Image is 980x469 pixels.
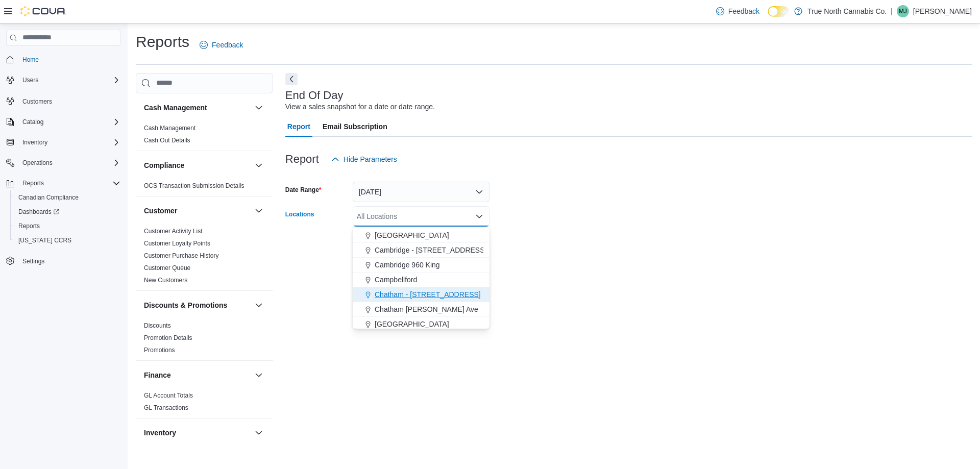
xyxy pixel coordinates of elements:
span: Users [18,74,120,86]
button: Discounts & Promotions [144,300,251,310]
a: Canadian Compliance [14,191,83,204]
a: GL Transactions [144,404,188,411]
p: [PERSON_NAME] [913,5,972,17]
button: Compliance [144,160,251,170]
span: Discounts [144,322,171,330]
button: Users [18,74,42,86]
a: Discounts [144,322,171,329]
span: Canadian Compliance [18,193,79,202]
div: Discounts & Promotions [136,319,273,360]
span: Catalog [22,118,43,126]
button: Inventory [144,428,251,438]
div: Customer [136,225,273,290]
h3: End Of Day [285,89,344,102]
h3: Customer [144,206,177,216]
div: Finance [136,389,273,418]
a: Settings [18,255,48,267]
span: [GEOGRAPHIC_DATA] [375,319,449,329]
button: Campbellford [353,273,489,287]
span: Reports [18,222,40,230]
button: Cambridge - [STREET_ADDRESS] [353,243,489,258]
span: Customer Activity List [144,227,203,235]
a: Cash Management [144,125,195,132]
span: Washington CCRS [14,234,120,246]
span: Home [22,56,39,64]
label: Locations [285,210,314,218]
button: [US_STATE] CCRS [10,233,125,248]
span: Home [18,53,120,66]
span: Customer Loyalty Points [144,239,210,248]
button: Compliance [253,159,265,171]
span: Email Subscription [323,116,387,137]
span: Dashboards [14,206,120,218]
button: Cash Management [144,103,251,113]
a: Cash Out Details [144,137,190,144]
span: Customers [22,97,52,106]
a: Feedback [195,35,247,55]
button: Reports [18,177,48,189]
span: Inventory [18,136,120,149]
span: Hide Parameters [344,154,397,164]
button: [GEOGRAPHIC_DATA] [353,228,489,243]
span: Canadian Compliance [14,191,120,204]
button: Finance [144,370,251,380]
span: [GEOGRAPHIC_DATA] [375,230,449,240]
a: Customers [18,95,56,108]
div: Cash Management [136,122,273,151]
a: Dashboards [10,205,125,219]
span: MJ [899,5,907,17]
a: Customer Loyalty Points [144,240,210,247]
button: Operations [2,156,125,170]
span: Catalog [18,116,120,128]
button: Reports [2,176,125,190]
button: Home [2,52,125,67]
span: Feedback [212,40,243,50]
span: Settings [22,257,44,265]
span: Dashboards [18,208,59,216]
button: Inventory [253,427,265,439]
span: Reports [14,220,120,232]
a: Customer Queue [144,264,190,271]
span: Inventory [22,138,47,146]
span: Users [22,76,38,84]
button: Canadian Compliance [10,190,125,205]
button: Inventory [2,135,125,150]
button: Customers [2,93,125,108]
h3: Finance [144,370,171,380]
p: | [891,5,893,17]
span: Customers [18,94,120,107]
span: Cash Management [144,124,195,132]
button: Cash Management [253,102,265,114]
a: Feedback [712,1,764,21]
button: Next [285,73,298,85]
h3: Cash Management [144,103,207,113]
a: GL Account Totals [144,392,193,399]
div: Compliance [136,180,273,196]
button: [GEOGRAPHIC_DATA] [353,317,489,332]
a: Customer Activity List [144,228,203,235]
button: Users [2,73,125,87]
img: Cova [20,6,66,16]
span: OCS Transaction Submission Details [144,182,244,190]
button: Operations [18,157,57,169]
a: Reports [14,220,44,232]
label: Date Range [285,186,322,194]
a: Promotion Details [144,334,192,341]
h3: Discounts & Promotions [144,300,227,310]
h1: Reports [136,32,189,52]
a: Dashboards [14,206,63,218]
input: Dark Mode [768,6,789,17]
h3: Report [285,153,319,165]
button: Finance [253,369,265,381]
button: Discounts & Promotions [253,299,265,311]
a: [US_STATE] CCRS [14,234,76,246]
h3: Inventory [144,428,176,438]
span: New Customers [144,276,187,284]
div: Michael James Kozlof [897,5,909,17]
button: Hide Parameters [327,149,401,169]
button: Reports [10,219,125,233]
span: Feedback [728,6,759,16]
span: Reports [18,177,120,189]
